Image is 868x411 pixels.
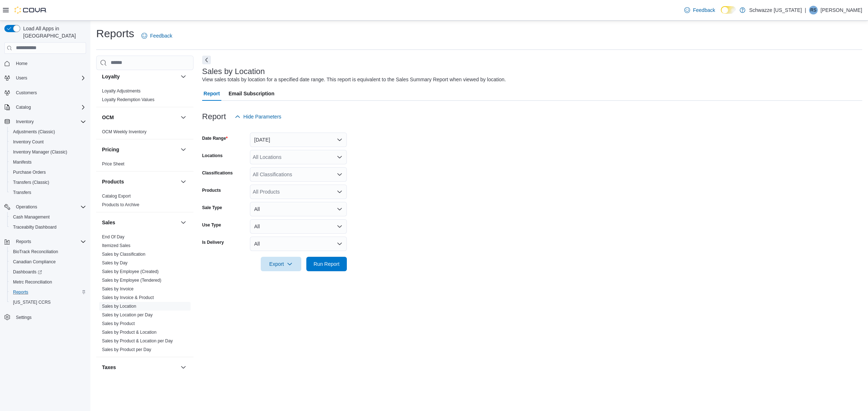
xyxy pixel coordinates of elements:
a: [US_STATE] CCRS [10,298,54,307]
a: End Of Day [102,234,124,239]
button: Settings [1,312,89,322]
a: Transfers (Classic) [10,178,52,187]
span: Inventory Count [13,139,44,145]
h3: Sales [102,219,115,226]
button: Reports [13,237,34,246]
span: Sales by Location [102,303,136,309]
span: Loyalty Adjustments [102,88,141,94]
button: [US_STATE] CCRS [7,297,89,307]
a: Sales by Location [102,304,136,309]
span: Transfers (Classic) [10,178,86,187]
span: Catalog [16,104,31,110]
button: Loyalty [102,73,178,80]
span: Metrc Reconciliation [13,279,52,285]
span: Traceabilty Dashboard [10,223,86,232]
span: Transfers [10,188,86,197]
span: Metrc Reconciliation [10,278,86,286]
button: Users [13,74,30,82]
button: Products [179,177,188,186]
span: Home [13,59,86,68]
div: River Smith [809,6,818,14]
button: Cash Management [7,212,89,222]
div: Products [96,192,193,212]
span: Transfers (Classic) [13,179,49,185]
span: Feedback [150,32,172,39]
img: Cova [14,7,47,14]
span: Catalog [13,103,86,112]
span: Dashboards [13,269,42,275]
span: Customers [16,90,37,96]
span: Reports [10,288,86,297]
button: Sales [179,218,188,227]
span: OCM Weekly Inventory [102,129,146,135]
button: Transfers [7,187,89,198]
p: Schwazze [US_STATE] [749,6,802,14]
h3: Loyalty [102,73,120,80]
button: Run Report [306,257,347,271]
span: Cash Management [10,213,86,221]
button: Products [102,178,178,185]
a: Cash Management [10,213,52,221]
button: Canadian Compliance [7,257,89,267]
button: Pricing [179,145,188,154]
a: Sales by Location per Day [102,312,153,317]
a: Sales by Product [102,321,135,326]
div: View sales totals by location for a specified date range. This report is equivalent to the Sales ... [202,76,506,83]
span: Inventory Manager (Classic) [13,149,67,155]
span: Run Report [314,260,340,268]
a: Settings [13,313,34,322]
button: Purchase Orders [7,167,89,177]
span: Home [16,61,27,66]
span: Loyalty Redemption Values [102,97,154,103]
button: Open list of options [337,172,342,177]
button: OCM [102,114,178,121]
span: Sales by Location per Day [102,312,153,318]
h3: Taxes [102,364,116,371]
span: End Of Day [102,234,124,240]
span: Sales by Classification [102,251,145,257]
span: Sales by Invoice & Product [102,295,154,300]
span: Transfers [13,190,31,195]
span: Sales by Product & Location [102,329,157,335]
nav: Complex example [4,55,86,341]
span: Sales by Employee (Created) [102,269,159,274]
h3: Report [202,112,226,121]
span: Canadian Compliance [10,258,86,266]
button: Export [261,257,301,271]
div: Taxes [96,377,193,398]
span: Manifests [10,158,86,166]
button: Inventory [1,117,89,127]
button: Reports [7,287,89,297]
a: Reports [10,288,31,297]
span: Washington CCRS [10,298,86,307]
p: [PERSON_NAME] [821,6,862,14]
a: Sales by Classification [102,252,145,257]
button: Inventory Count [7,137,89,147]
button: Catalog [1,102,89,112]
a: Transfers [10,188,34,197]
label: Locations [202,153,223,159]
span: Reports [16,239,31,245]
a: BioTrack Reconciliation [10,247,61,256]
label: Products [202,187,221,193]
a: Inventory Count [10,138,47,146]
a: Dashboards [10,268,45,276]
button: Operations [13,203,40,211]
span: Email Subscription [229,86,275,101]
input: Dark Mode [721,6,736,14]
button: All [250,219,347,234]
a: Price Sheet [102,161,124,166]
span: Catalog Export [102,193,131,199]
a: Sales by Day [102,260,128,265]
button: Inventory [13,117,37,126]
h3: OCM [102,114,114,121]
button: Open list of options [337,189,342,195]
button: Taxes [179,363,188,372]
span: Cash Management [13,214,50,220]
span: [US_STATE] CCRS [13,299,51,305]
h3: Sales by Location [202,67,265,76]
a: Catalog Export [102,194,131,199]
button: Sales [102,219,178,226]
span: Inventory [13,117,86,126]
div: Pricing [96,160,193,171]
